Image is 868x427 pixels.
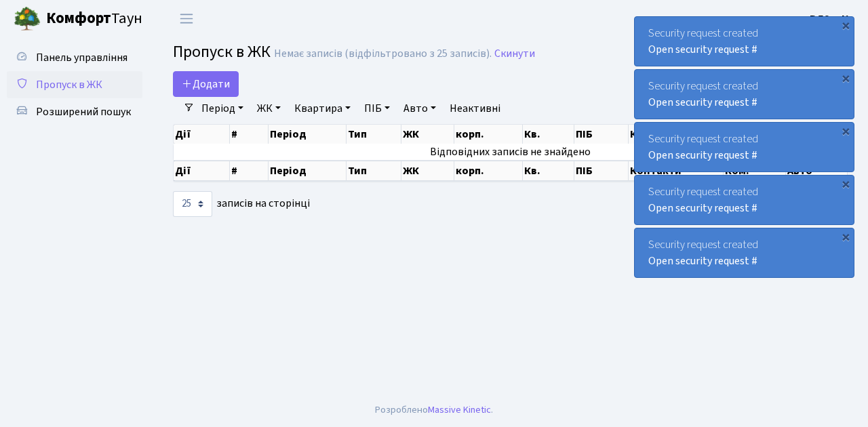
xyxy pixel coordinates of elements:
th: корп. [454,161,523,181]
a: Open security request # [648,148,757,163]
a: Open security request # [648,201,757,216]
th: Кв. [523,125,575,144]
a: Розширений пошук [7,98,142,125]
th: Тип [347,161,402,181]
select: записів на сторінці [173,191,212,217]
th: # [230,161,268,181]
button: Переключити навігацію [170,7,203,30]
th: Дії [174,125,230,144]
th: Кв. [523,161,575,181]
th: Тип [347,125,402,144]
th: Період [269,125,347,144]
img: logo.png [14,5,41,33]
span: Пропуск в ЖК [36,77,102,92]
b: Комфорт [46,7,111,29]
a: Неактивні [444,97,506,120]
a: ВЛ2 -. К. [810,11,852,27]
th: Контакти [629,125,724,144]
th: # [230,125,268,144]
div: Security request created [635,70,854,119]
a: Додати [173,71,239,97]
b: ВЛ2 -. К. [810,12,852,26]
label: записів на сторінці [173,191,310,217]
span: Додати [182,77,230,91]
a: ЖК [252,97,286,120]
span: Панель управління [36,50,127,65]
a: Авто [398,97,441,120]
div: Security request created [635,123,854,171]
a: Пропуск в ЖК [7,71,142,98]
div: Security request created [635,17,854,66]
a: Massive Kinetic [428,403,491,417]
th: Період [269,161,347,181]
div: Розроблено . [375,403,493,418]
div: Немає записів (відфільтровано з 25 записів). [274,47,492,60]
a: Скинути [494,47,535,60]
th: ЖК [401,125,454,144]
div: × [839,18,852,32]
th: Контакти [629,161,724,181]
div: × [839,71,852,85]
th: ПІБ [574,161,628,181]
a: Open security request # [648,253,757,268]
div: × [839,230,852,243]
th: ПІБ [574,125,628,144]
a: Open security request # [648,95,757,110]
a: Панель управління [7,44,142,71]
th: Дії [174,161,230,181]
span: Таун [46,7,142,30]
div: × [839,124,852,138]
div: Security request created [635,228,854,277]
div: Security request created [635,176,854,224]
a: Період [196,97,249,120]
a: Open security request # [648,42,757,57]
div: × [839,177,852,190]
td: Відповідних записів не знайдено [174,144,848,160]
span: Розширений пошук [36,104,131,119]
th: ЖК [401,161,454,181]
th: корп. [454,125,523,144]
span: Пропуск в ЖК [173,40,271,64]
a: ПІБ [359,97,395,120]
a: Квартира [289,97,356,120]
